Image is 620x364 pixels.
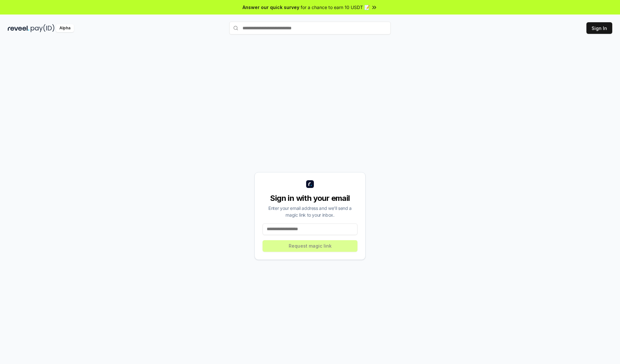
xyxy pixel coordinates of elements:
button: Sign In [586,22,612,34]
div: Alpha [56,24,74,32]
span: Answer our quick survey [243,4,299,11]
img: pay_id [31,24,55,32]
span: for a chance to earn 10 USDT 📝 [301,4,370,11]
div: Sign in with your email [263,193,357,203]
img: logo_small [306,180,314,188]
div: Enter your email address and we’ll send a magic link to your inbox. [263,205,357,218]
img: reveel_dark [8,24,29,32]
